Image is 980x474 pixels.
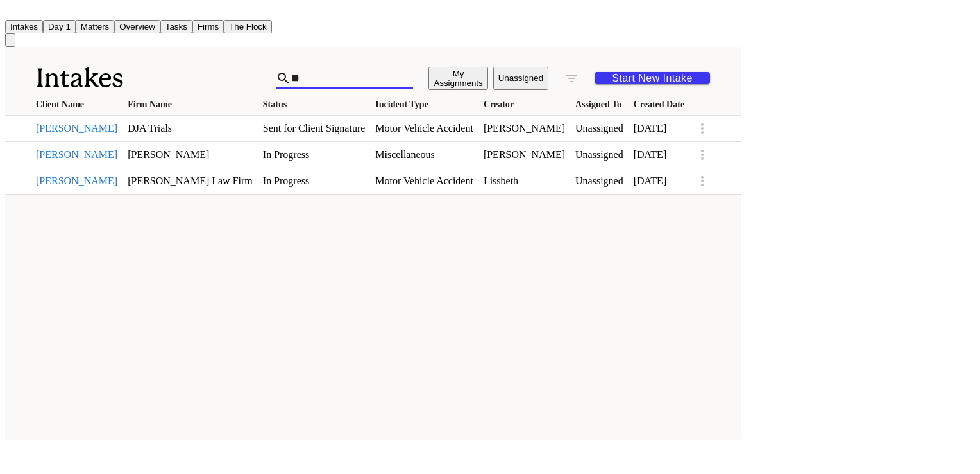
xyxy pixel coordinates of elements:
[634,100,684,110] div: Created Date
[493,67,548,90] button: Unassigned
[224,20,272,33] button: The Flock
[484,100,565,110] div: Creator
[263,123,366,134] span: Sent for Client Signature
[128,100,253,110] div: Firm Name
[575,149,623,161] a: View details for Juko Chan
[36,100,117,110] div: Client Name
[76,21,114,31] a: Matters
[484,149,565,161] a: View details for Juko Chan
[128,149,253,161] a: View details for Juko Chan
[5,20,43,33] button: Intakes
[263,175,366,187] a: View details for Daniel Cable
[192,20,224,33] button: Firms
[224,21,272,31] a: The Flock
[36,175,117,187] button: View details for Daniel Cable
[263,100,366,110] div: Status
[375,149,473,161] a: View details for Juko Chan
[263,175,309,186] span: In Progress
[375,175,473,187] a: View details for Daniel Cable
[575,123,623,134] a: View details for Yessica Garcia
[484,175,565,187] a: View details for Daniel Cable
[5,5,21,17] img: Finch Logo
[263,149,309,160] span: In Progress
[192,21,224,31] a: Firms
[634,175,684,187] a: View details for Daniel Cable
[160,20,192,33] button: Tasks
[114,21,160,31] a: Overview
[634,149,684,161] a: View details for Juko Chan
[5,8,21,19] a: Home
[263,123,366,134] a: View details for Yessica Garcia
[43,20,76,33] button: Day 1
[575,175,623,187] a: View details for Daniel Cable
[575,175,623,186] span: Unassigned
[76,20,114,33] button: Matters
[375,123,473,134] a: View details for Yessica Garcia
[263,149,366,161] a: View details for Juko Chan
[36,149,117,161] button: View details for Juko Chan
[128,175,253,187] a: View details for Daniel Cable
[575,149,623,160] span: Unassigned
[43,21,76,31] a: Day 1
[5,21,43,31] a: Intakes
[575,123,623,134] span: Unassigned
[114,20,160,33] button: Overview
[484,123,565,134] a: View details for Yessica Garcia
[575,100,623,110] div: Assigned To
[428,67,487,90] button: My Assignments
[128,123,253,134] a: View details for Yessica Garcia
[375,100,473,110] div: Incident Type
[634,123,684,134] a: View details for Yessica Garcia
[160,21,192,31] a: Tasks
[36,123,117,134] button: View details for Yessica Garcia
[595,72,710,84] button: Start New Intake
[36,62,276,94] h1: Intakes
